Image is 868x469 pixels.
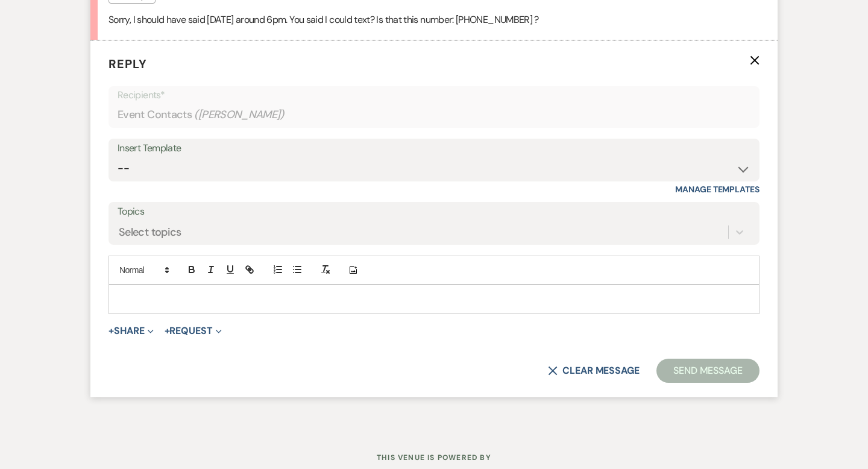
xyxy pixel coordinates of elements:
div: Select topics [119,224,181,241]
p: Recipients* [118,87,750,103]
span: + [108,326,114,336]
p: Sorry, I should have said [DATE] around 6pm. You said I could text? Is that this number: [PHONE_N... [108,12,759,28]
button: Share [108,326,154,336]
button: Clear message [548,366,640,376]
a: Manage Templates [675,184,759,195]
span: + [165,326,170,336]
span: Reply [108,56,147,72]
button: Request [165,326,222,336]
label: Topics [118,203,750,221]
div: Insert Template [118,140,750,157]
div: Event Contacts [118,103,750,127]
button: Send Message [656,359,759,383]
span: ( [PERSON_NAME] ) [194,107,285,123]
